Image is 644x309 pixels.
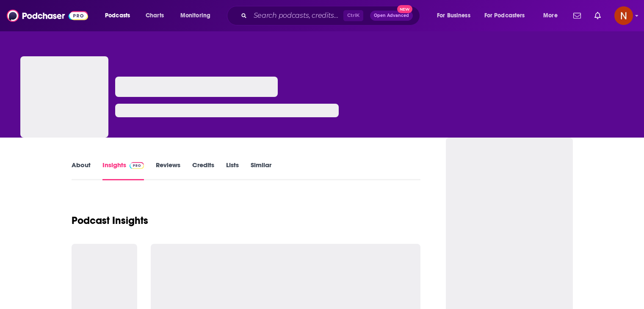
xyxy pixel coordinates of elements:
a: Show notifications dropdown [570,8,584,23]
button: open menu [479,9,537,22]
img: Podchaser Pro [130,162,144,169]
a: Charts [140,9,169,22]
span: Ctrl K [343,10,363,21]
a: Reviews [156,161,180,180]
span: New [397,5,412,13]
span: More [543,10,558,22]
span: Logged in as AdelNBM [614,6,633,25]
h1: Podcast Insights [72,214,148,227]
span: Charts [146,10,164,22]
img: Podchaser - Follow, Share and Rate Podcasts [7,8,88,24]
button: Show profile menu [614,6,633,25]
span: Open Advanced [374,14,409,18]
a: Lists [226,161,239,180]
a: Show notifications dropdown [591,8,604,23]
a: About [72,161,91,180]
button: open menu [431,9,481,22]
a: Similar [251,161,271,180]
div: Search podcasts, credits, & more... [235,6,428,25]
span: For Podcasters [484,10,525,22]
button: open menu [174,9,221,22]
span: Monitoring [180,10,210,22]
button: Open AdvancedNew [370,11,413,21]
a: Credits [192,161,214,180]
span: Podcasts [105,10,130,22]
button: open menu [99,9,141,22]
input: Search podcasts, credits, & more... [250,9,343,22]
img: User Profile [614,6,633,25]
a: InsightsPodchaser Pro [102,161,144,180]
span: For Business [437,10,470,22]
button: open menu [537,9,568,22]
